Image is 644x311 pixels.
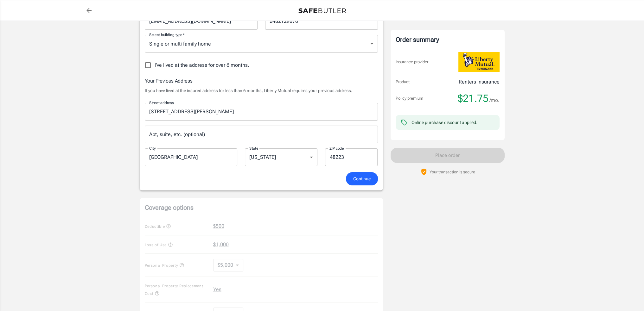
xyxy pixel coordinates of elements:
[145,35,378,53] div: Single or multi family home
[155,61,249,69] span: I've lived at the address for over 6 months.
[396,35,500,44] div: Order summary
[458,92,488,105] span: $21.75
[396,79,410,85] p: Product
[458,52,500,72] img: Liberty Mutual
[149,32,185,37] label: Select building type
[459,78,500,86] p: Renters Insurance
[149,146,156,151] label: City
[145,77,378,85] h6: Your Previous Address
[353,175,371,183] span: Continue
[396,95,423,102] p: Policy premium
[249,146,258,151] label: State
[298,8,346,13] img: Back to quotes
[145,87,378,94] p: If you have lived at the insured address for less than 6 months, Liberty Mutual requires your pre...
[329,146,344,151] label: ZIP code
[396,59,428,65] p: Insurance provider
[265,12,378,30] input: Enter number
[346,172,378,186] button: Continue
[411,119,477,126] div: Online purchase discount applied.
[145,12,258,30] input: Enter email
[149,100,174,105] label: Street address
[489,96,500,105] span: /mo.
[430,169,475,175] p: Your transaction is secure
[83,4,95,17] a: back to quotes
